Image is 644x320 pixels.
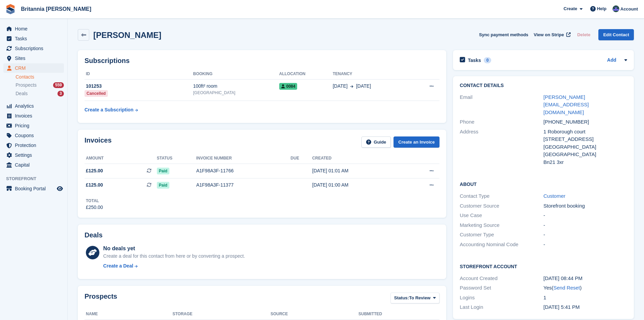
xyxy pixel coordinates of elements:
div: Use Case [460,212,543,219]
a: menu [3,101,64,111]
a: Create an Invoice [393,136,439,148]
span: Storefront [6,175,67,182]
div: - [544,241,627,249]
div: Create a deal for this contact from here or by converting a prospect. [103,253,245,260]
div: A1F98A3F-11377 [196,182,290,189]
time: 2025-08-12 16:41:38 UTC [544,304,580,310]
div: Marketing Source [460,221,543,229]
div: Bn21 3xr [544,158,627,166]
a: menu [3,34,64,43]
div: Last Login [460,303,543,311]
a: Deals 3 [16,90,64,97]
div: - [544,221,627,229]
div: [GEOGRAPHIC_DATA] [544,143,627,151]
span: Paid [157,168,169,174]
span: Invoices [15,111,55,121]
div: [DATE] 01:00 AM [312,182,404,189]
div: Customer Type [460,231,543,239]
div: 100ft² room [193,83,279,90]
a: Britannia [PERSON_NAME] [18,3,94,15]
div: [DATE] 01:01 AM [312,167,404,174]
h2: Invoices [85,136,112,148]
th: Amount [85,153,157,164]
span: Paid [157,182,169,189]
div: [GEOGRAPHIC_DATA] [193,90,279,96]
a: Add [607,57,616,64]
th: Submitted [358,309,409,320]
div: - [544,212,627,219]
th: Tenancy [333,69,411,80]
a: menu [3,111,64,121]
a: [PERSON_NAME][EMAIL_ADDRESS][DOMAIN_NAME] [544,94,589,115]
span: Create [564,5,577,12]
span: Account [620,6,638,13]
div: Email [460,93,543,116]
div: [PHONE_NUMBER] [544,118,627,126]
img: Lee Cradock [613,5,619,12]
a: Edit Contact [598,29,634,40]
a: menu [3,63,64,73]
img: stora-icon-8386f47178a22dfd0bd8f6a31ec36ba5ce8667c1dd55bd0f319d3a0aa187defe.svg [5,4,16,14]
span: [DATE] [356,83,371,90]
a: menu [3,54,64,63]
div: Storefront booking [544,202,627,210]
span: Subscriptions [15,44,55,53]
span: Sites [15,54,55,63]
a: menu [3,141,64,150]
th: ID [85,69,193,80]
th: Storage [172,309,270,320]
button: Delete [574,29,593,40]
a: Create a Subscription [85,104,138,116]
span: Help [597,5,606,12]
span: £125.00 [86,167,103,174]
span: Prospects [16,82,37,88]
div: Account Created [460,275,543,282]
a: menu [3,44,64,53]
div: 1 [544,294,627,302]
div: Create a Subscription [85,106,134,113]
div: No deals yet [103,244,245,253]
button: Status: To Review [390,293,439,304]
div: Password Set [460,284,543,292]
span: Analytics [15,101,55,111]
div: 559 [53,82,64,88]
div: [DATE] 08:44 PM [544,275,627,282]
th: Source [270,309,358,320]
button: Sync payment methods [479,29,528,40]
th: Due [291,153,312,164]
div: A1F98A3F-11766 [196,167,290,174]
a: Send Reset [553,285,580,291]
div: [GEOGRAPHIC_DATA] [544,151,627,158]
span: Pricing [15,121,55,130]
a: menu [3,160,64,170]
span: Status: [394,295,409,301]
h2: Subscriptions [85,57,439,65]
span: 0084 [279,83,297,90]
div: Customer Source [460,202,543,210]
a: menu [3,131,64,140]
h2: Contact Details [460,83,627,88]
th: Booking [193,69,279,80]
div: - [544,231,627,239]
a: Guide [361,136,391,148]
div: Contact Type [460,192,543,200]
div: Total [86,198,103,204]
div: Yes [544,284,627,292]
a: menu [3,150,64,160]
div: 1 Roborough court [STREET_ADDRESS] [544,128,627,143]
a: menu [3,24,64,34]
div: Phone [460,118,543,126]
div: £250.00 [86,204,103,211]
span: Booking Portal [15,184,55,193]
span: Capital [15,160,55,170]
h2: Prospects [85,293,117,305]
th: Allocation [279,69,333,80]
a: Contacts [16,74,64,80]
div: Accounting Nominal Code [460,241,543,249]
span: Protection [15,141,55,150]
div: 101253 [85,83,193,90]
div: Address [460,128,543,166]
h2: Deals [85,231,102,239]
span: To Review [409,295,430,301]
th: Created [312,153,404,164]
